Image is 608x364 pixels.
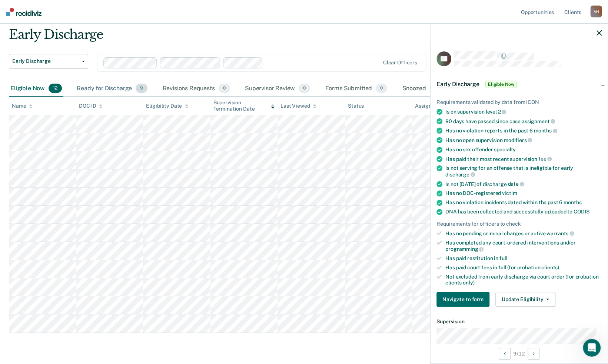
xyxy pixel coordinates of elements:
span: 0 [219,84,230,93]
div: Early Discharge [9,27,465,48]
span: months [534,128,557,134]
span: modifiers [504,137,532,143]
div: 90 days have passed since case [445,118,602,125]
button: Update Eligibility [495,292,555,307]
iframe: Intercom live chat [583,339,601,357]
div: Early DischargeEligible Now [431,73,608,96]
span: 2 [498,109,506,115]
div: Revisions Requests [161,81,231,97]
div: Forms Submitted [323,81,389,97]
div: A H [590,6,602,17]
div: Has no sex offender [445,146,602,153]
span: 0 [376,84,387,93]
div: Last Viewed [280,103,316,109]
img: Recidiviz [6,8,41,16]
div: Has no pending criminal charges or active [445,230,602,237]
span: date [508,181,524,187]
div: Not excluded from early discharge via court order (for probation clients [445,274,602,286]
span: Early Discharge [436,81,479,88]
span: Eligible Now [485,81,517,88]
div: Has paid court fees in full (for probation [445,264,602,271]
div: DNA has been collected and successfully uploaded to [445,209,602,215]
div: Ready for Discharge [75,81,149,97]
div: Is on supervision level [445,108,602,115]
span: 0 [299,84,310,93]
div: Has completed any court-ordered interventions and/or [445,240,602,252]
dt: Supervision [436,318,602,325]
div: Eligibility Date [146,103,189,109]
span: fee [538,156,552,162]
span: programming [445,246,484,252]
button: Next Opportunity [528,348,539,360]
span: full [499,255,507,261]
div: Snoozed [401,81,445,97]
div: Has no violation reports in the past 6 [445,127,602,134]
div: Status [348,103,364,109]
span: specialty [494,146,516,152]
div: Is not serving for an offense that is ineligible for early [445,165,602,178]
div: Requirements validated by data from ICON [436,99,602,105]
span: 9 [136,84,147,93]
div: Has paid their most recent supervision [445,156,602,162]
button: Navigate to form [436,292,489,307]
div: Has no DOC-registered [445,190,602,196]
span: CODIS [574,209,589,215]
div: Supervisor Review [243,81,312,97]
span: 12 [49,84,62,93]
div: Requirements for officers to check [436,221,602,227]
button: Previous Opportunity [499,348,511,360]
div: Has no violation incidents dated within the past 6 [445,199,602,206]
span: clients) [541,264,559,270]
span: warrants [546,230,574,236]
span: victim [502,190,517,196]
a: Navigate to form link [436,292,492,307]
div: Supervision Termination Date [213,100,275,112]
span: assignment [522,118,555,124]
span: months [564,199,581,205]
span: 24 [429,84,444,93]
span: discharge [445,172,475,178]
div: Name [12,103,33,109]
span: Early Discharge [12,58,79,64]
div: Eligible Now [9,81,63,97]
div: Is not [DATE] of discharge [445,181,602,188]
div: Assigned to [415,103,450,109]
div: Has no open supervision [445,137,602,144]
span: only) [463,280,474,286]
div: Has paid restitution in [445,255,602,262]
div: 9 / 12 [431,344,608,363]
div: Clear officers [383,60,417,66]
div: DOC ID [79,103,103,109]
